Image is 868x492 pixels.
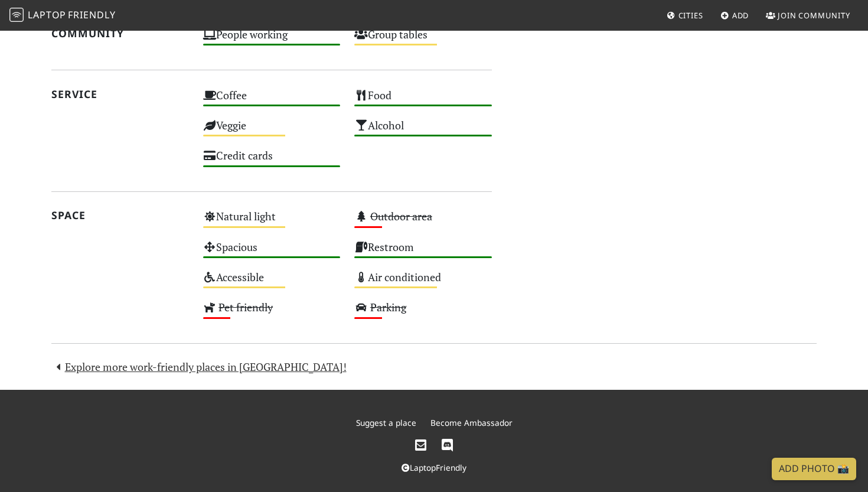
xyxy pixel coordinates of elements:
[196,116,348,146] div: Veggie
[9,8,24,22] img: LaptopFriendly
[347,237,499,268] div: Restroom
[51,88,189,100] h2: Service
[196,25,348,55] div: People working
[347,116,499,146] div: Alcohol
[196,86,348,116] div: Coffee
[51,360,347,374] a: Explore more work-friendly places in [GEOGRAPHIC_DATA]!
[68,8,115,21] span: Friendly
[28,8,66,21] span: Laptop
[732,10,749,21] span: Add
[678,10,703,21] span: Cities
[347,25,499,55] div: Group tables
[662,5,708,26] a: Cities
[218,300,273,314] s: Pet friendly
[778,10,850,21] span: Join Community
[716,5,754,26] a: Add
[772,458,856,480] a: Add Photo 📸
[356,417,416,428] a: Suggest a place
[196,207,348,237] div: Natural light
[51,209,189,221] h2: Space
[51,27,189,40] h2: Community
[370,300,406,314] s: Parking
[196,268,348,298] div: Accessible
[196,237,348,268] div: Spacious
[196,146,348,176] div: Credit cards
[9,5,116,26] a: LaptopFriendly LaptopFriendly
[347,268,499,298] div: Air conditioned
[347,86,499,116] div: Food
[370,209,432,223] s: Outdoor area
[430,417,513,428] a: Become Ambassador
[402,462,466,473] a: LaptopFriendly
[761,5,855,26] a: Join Community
